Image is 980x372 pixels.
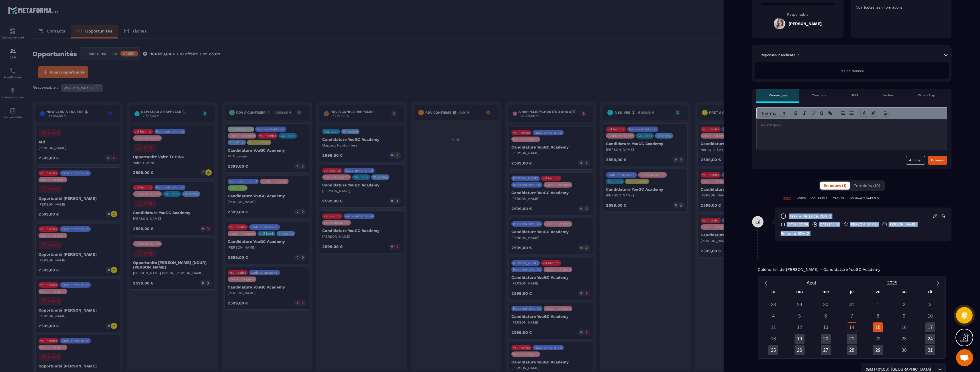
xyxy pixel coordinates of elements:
[795,334,805,344] div: 19
[819,222,839,227] p: [DATE] 10:01
[821,311,831,321] div: 6
[768,300,778,310] div: 28
[760,279,771,287] button: Previous month
[787,288,813,298] div: ma
[840,69,864,73] span: Pas de donnée
[821,345,831,355] div: 27
[899,300,909,310] div: 2
[768,345,778,355] div: 25
[787,222,808,227] p: [DATE] 20:36
[925,345,935,355] div: 31
[865,288,891,298] div: ve
[760,288,787,298] div: lu
[850,222,878,227] p: [PERSON_NAME]
[899,311,909,321] div: 9
[768,334,778,344] div: 18
[847,322,857,332] div: 14
[812,288,839,298] div: me
[917,288,943,298] div: di
[925,300,935,310] div: 3
[854,183,880,188] span: Terminés (19)
[847,334,857,344] div: 21
[847,300,857,310] div: 31
[760,300,943,355] div: Calendar days
[839,288,865,298] div: je
[811,196,827,200] p: COURRIELS
[833,196,844,200] p: TÂCHES
[889,222,916,227] p: [PERSON_NAME]
[760,288,943,355] div: Calendar wrapper
[768,322,778,332] div: 11
[906,156,925,165] button: Annuler
[850,196,879,200] p: JOURNAUX D'APPELS
[899,334,909,344] div: 23
[769,93,787,97] p: Remarques
[891,288,917,298] div: sa
[771,278,852,288] button: Open months overlay
[851,93,858,97] p: SMS
[873,311,883,321] div: 8
[824,183,846,188] span: En cours (1)
[899,345,909,355] div: 30
[781,231,946,236] div: Relance RDV 2
[812,93,826,97] p: Courriels
[768,311,778,321] div: 4
[925,334,935,344] div: 24
[850,182,884,190] button: Terminés (19)
[761,53,799,57] p: Réponses Planificateur
[873,334,883,344] div: 22
[956,349,973,366] a: Ouvrir le chat
[918,93,935,97] p: WhatsApp
[783,196,791,200] p: TOUT
[795,322,805,332] div: 12
[925,311,935,321] div: 10
[795,311,805,321] div: 5
[852,278,933,288] button: Open years overlay
[873,322,883,332] div: 15
[873,345,883,355] div: 29
[882,93,894,97] p: Tâches
[847,311,857,321] div: 7
[928,156,947,165] button: Envoyer
[820,182,850,190] button: En cours (1)
[931,157,944,163] div: Envoyer
[899,322,909,332] div: 16
[795,300,805,310] div: 29
[873,300,883,310] div: 1
[758,267,880,272] p: Calendrier de [PERSON_NAME] - Candidature YouGC Academy
[847,345,857,355] div: 28
[933,279,943,287] button: Next month
[821,300,831,310] div: 30
[797,196,806,200] p: NOTES
[821,322,831,332] div: 13
[925,322,935,332] div: 17
[821,334,831,344] div: 20
[789,214,831,219] p: task - Relance RDV 2
[795,345,805,355] div: 26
